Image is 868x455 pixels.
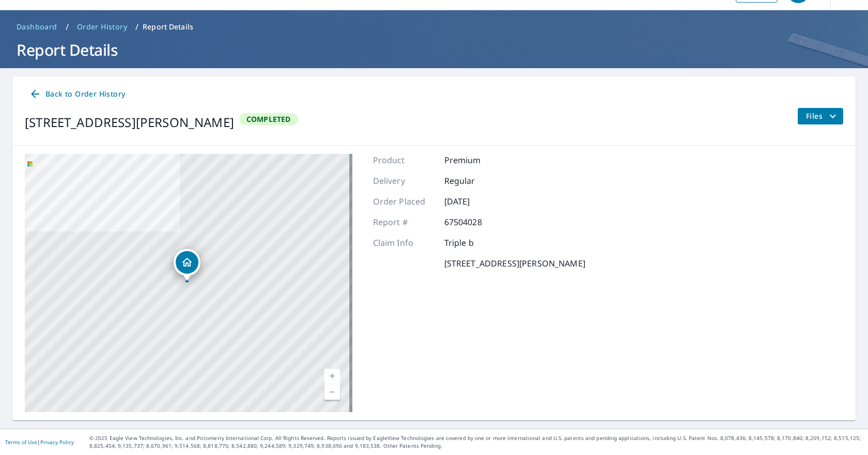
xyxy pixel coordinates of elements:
p: Claim Info [373,237,435,249]
p: Order Placed [373,195,435,208]
a: Current Level 17, Zoom In [324,369,340,384]
a: Dashboard [12,19,61,35]
div: [STREET_ADDRESS][PERSON_NAME] [25,113,234,132]
p: Report # [373,216,435,228]
p: Regular [444,175,506,187]
p: | [5,439,74,445]
p: Premium [444,154,506,166]
p: Delivery [373,175,435,187]
span: Dashboard [17,22,57,32]
div: Dropped pin, building 1, Residential property, 8786 Warren Drive Des Moines, IA 50320 [174,249,200,281]
span: Back to Order History [29,88,125,101]
p: Product [373,154,435,166]
p: 67504028 [444,216,506,228]
a: Privacy Policy [40,438,74,446]
span: Order History [77,22,127,32]
h1: Report Details [12,39,856,60]
button: filesDropdownBtn-67504028 [797,108,843,124]
li: / [66,21,69,33]
p: [STREET_ADDRESS][PERSON_NAME] [444,257,585,270]
span: Completed [240,114,297,124]
span: Files [806,110,839,122]
p: Report Details [143,22,193,32]
a: Order History [73,19,131,35]
a: Current Level 17, Zoom Out [324,384,340,400]
a: Terms of Use [5,438,37,446]
nav: breadcrumb [12,19,856,35]
p: © 2025 Eagle View Technologies, Inc. and Pictometry International Corp. All Rights Reserved. Repo... [89,434,863,450]
li: / [135,21,138,33]
p: [DATE] [444,195,506,208]
p: Triple b [444,237,506,249]
a: Back to Order History [25,85,129,104]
